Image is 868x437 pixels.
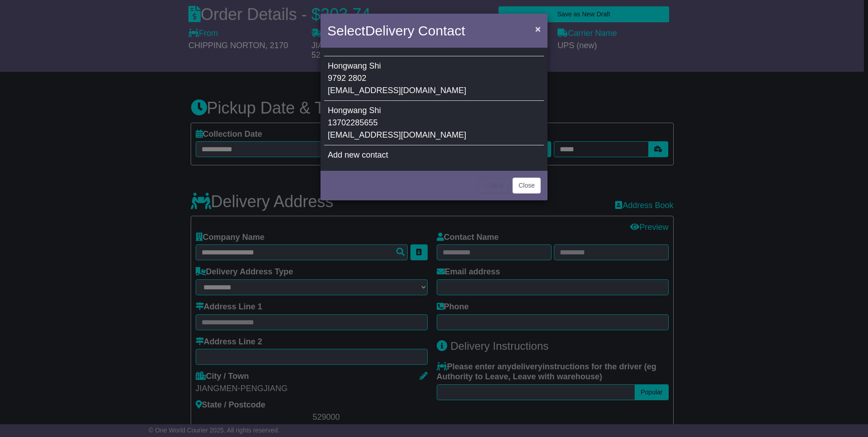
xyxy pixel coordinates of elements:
[513,178,541,194] button: Close
[418,23,465,38] span: Contact
[369,61,381,70] span: Shi
[365,23,414,38] span: Delivery
[327,20,465,41] h4: Select
[328,61,367,70] span: Hongwang
[369,106,381,115] span: Shi
[535,24,541,34] span: ×
[328,150,388,159] span: Add new contact
[328,74,366,83] span: 9792 2802
[478,178,509,194] button: < Back
[531,20,545,38] button: Close
[328,86,466,95] span: [EMAIL_ADDRESS][DOMAIN_NAME]
[328,118,378,127] span: 13702285655
[328,130,466,139] span: [EMAIL_ADDRESS][DOMAIN_NAME]
[328,106,367,115] span: Hongwang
